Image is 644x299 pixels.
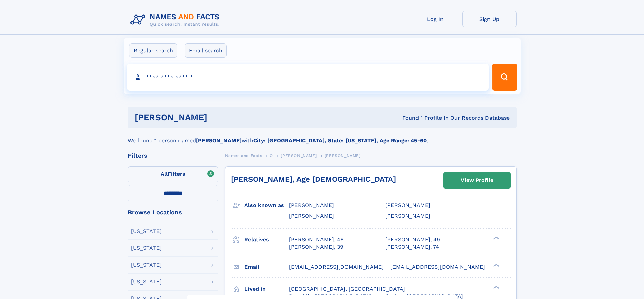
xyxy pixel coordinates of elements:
span: [PERSON_NAME] [289,213,334,219]
h3: Lived in [244,283,289,295]
a: Sign Up [462,11,517,27]
h3: Email [244,261,289,273]
a: [PERSON_NAME] [281,151,317,160]
a: [PERSON_NAME], 39 [289,243,343,251]
span: All [161,171,168,177]
span: O [270,153,273,158]
img: Logo Names and Facts [128,11,225,29]
span: [PERSON_NAME] [281,153,317,158]
span: [PERSON_NAME] [385,202,430,208]
a: [PERSON_NAME], 49 [385,236,440,243]
div: We found 1 person named with . [128,128,517,145]
h3: Also known as [244,200,289,211]
a: [PERSON_NAME], 46 [289,236,344,243]
span: [EMAIL_ADDRESS][DOMAIN_NAME] [390,264,485,270]
div: View Profile [461,173,493,188]
span: [PERSON_NAME] [325,153,361,158]
div: [US_STATE] [131,262,162,268]
a: [PERSON_NAME], Age [DEMOGRAPHIC_DATA] [231,175,396,183]
a: View Profile [444,172,510,188]
a: Names and Facts [225,151,262,160]
button: Search Button [492,64,517,91]
a: O [270,151,273,160]
input: search input [127,64,489,91]
div: Filters [128,153,218,159]
a: Log In [408,11,462,27]
div: Found 1 Profile In Our Records Database [305,114,510,122]
div: ❯ [492,263,500,267]
div: [US_STATE] [131,245,162,251]
span: [GEOGRAPHIC_DATA], [GEOGRAPHIC_DATA] [289,286,405,292]
label: Filters [128,166,218,182]
label: Regular search [129,43,177,58]
div: [US_STATE] [131,279,162,285]
b: City: [GEOGRAPHIC_DATA], State: [US_STATE], Age Range: 45-60 [253,137,427,144]
label: Email search [185,43,227,58]
div: Browse Locations [128,209,218,215]
div: ❯ [492,236,500,240]
a: [PERSON_NAME], 74 [385,243,439,251]
span: [PERSON_NAME] [385,213,430,219]
span: [PERSON_NAME] [289,202,334,208]
b: [PERSON_NAME] [196,137,242,144]
div: [US_STATE] [131,229,162,234]
div: ❯ [492,285,500,289]
span: [EMAIL_ADDRESS][DOMAIN_NAME] [289,264,384,270]
h3: Relatives [244,234,289,245]
h1: [PERSON_NAME] [135,113,305,122]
